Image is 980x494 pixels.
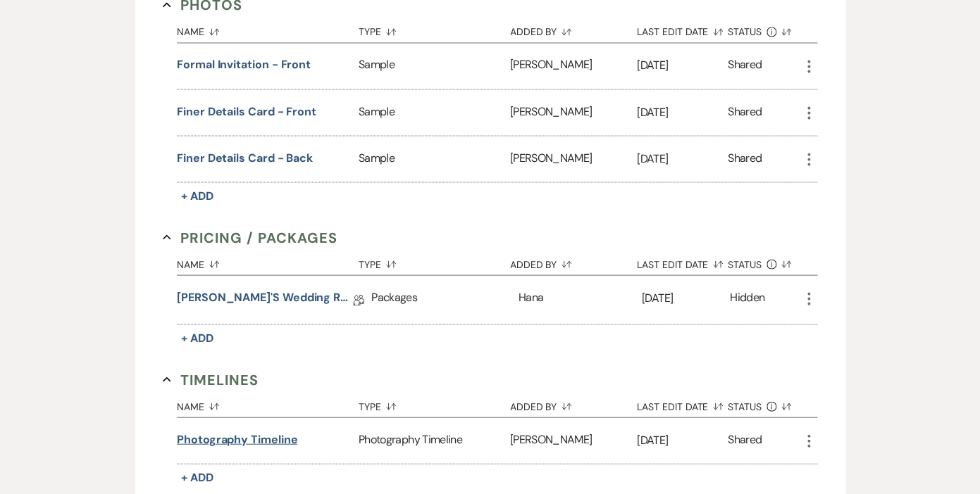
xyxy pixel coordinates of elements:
[730,289,764,310] div: Hidden
[637,248,728,274] button: Last Edit Date
[510,136,637,182] div: [PERSON_NAME]
[642,289,730,307] p: [DATE]
[728,390,800,417] button: Status
[728,401,762,411] span: Status
[163,227,337,248] button: Pricing / Packages
[510,417,637,463] div: [PERSON_NAME]
[728,27,762,37] span: Status
[177,248,359,274] button: Name
[728,56,762,75] div: Shared
[728,103,762,122] div: Shared
[163,369,259,390] button: Timelines
[728,431,762,450] div: Shared
[177,103,316,120] button: Finer Details Card - Front
[728,248,800,274] button: Status
[728,15,800,42] button: Status
[510,89,637,135] div: [PERSON_NAME]
[359,43,510,89] div: Sample
[359,390,510,417] button: Type
[177,328,218,348] button: + Add
[510,390,637,417] button: Added By
[359,89,510,135] div: Sample
[181,188,213,203] span: + Add
[177,15,359,42] button: Name
[728,149,762,168] div: Shared
[510,15,637,42] button: Added By
[510,248,637,274] button: Added By
[519,275,642,324] div: Hana
[637,103,728,121] p: [DATE]
[359,15,510,42] button: Type
[177,56,311,73] button: Formal Invitation - Front
[371,275,519,324] div: Packages
[177,289,353,310] a: [PERSON_NAME]'s Wedding Reception 2025
[359,248,510,274] button: Type
[359,136,510,182] div: Sample
[637,431,728,449] p: [DATE]
[181,469,213,484] span: + Add
[181,330,213,345] span: + Add
[177,467,218,487] button: + Add
[177,186,218,205] button: + Add
[637,56,728,75] p: [DATE]
[177,149,313,166] button: Finer Details Card - Back
[637,15,728,42] button: Last Edit Date
[177,390,359,417] button: Name
[728,259,762,269] span: Status
[637,390,728,417] button: Last Edit Date
[359,417,510,463] div: Photography Timeline
[510,43,637,89] div: [PERSON_NAME]
[637,149,728,167] p: [DATE]
[177,431,297,448] button: Photography Timeline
